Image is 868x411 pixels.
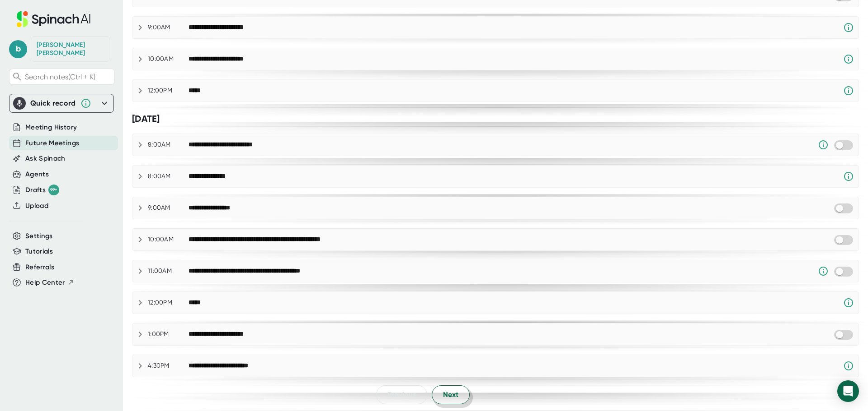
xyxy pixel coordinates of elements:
div: Quick record [30,99,76,108]
div: 11:00AM [148,267,189,275]
div: 12:00PM [148,299,189,307]
div: Brady Rowe [37,41,104,57]
span: Next [443,389,458,400]
div: 8:00AM [148,172,189,180]
span: Help Center [25,277,65,288]
span: Search notes (Ctrl + K) [25,73,95,81]
div: 1:00PM [148,330,189,338]
div: 99+ [48,185,59,195]
div: Open Intercom Messenger [837,380,859,402]
svg: Spinach requires a video conference link. [843,297,854,308]
div: [DATE] [132,113,859,125]
svg: Spinach requires a video conference link. [843,171,854,182]
span: b [9,40,27,58]
button: Ask Spinach [25,153,66,164]
button: Drafts 99+ [25,185,59,195]
svg: Spinach requires a video conference link. [843,54,854,65]
svg: Spinach requires a video conference link. [843,85,854,96]
div: 9:00AM [148,204,189,212]
span: Previous [387,389,416,400]
svg: Someone has manually disabled Spinach from this meeting. [818,139,829,150]
button: Referrals [25,262,54,272]
div: 10:00AM [148,55,189,63]
button: Help Center [25,277,75,288]
button: Meeting History [25,122,77,133]
svg: Spinach requires a video conference link. [843,360,854,371]
svg: Spinach requires a video conference link. [843,22,854,33]
div: 12:00PM [148,87,189,95]
button: Tutorials [25,246,53,257]
button: Agents [25,169,49,180]
button: Next [432,385,470,404]
div: 10:00AM [148,236,189,244]
div: 4:30PM [148,362,189,370]
div: Quick record [13,94,110,112]
button: Future Meetings [25,138,79,148]
div: 9:00AM [148,23,189,32]
button: Previous [376,385,427,404]
button: Upload [25,201,48,211]
div: 8:00AM [148,141,189,149]
svg: Someone has manually disabled Spinach from this meeting. [818,266,829,277]
div: Drafts [25,185,59,195]
button: Settings [25,231,53,241]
